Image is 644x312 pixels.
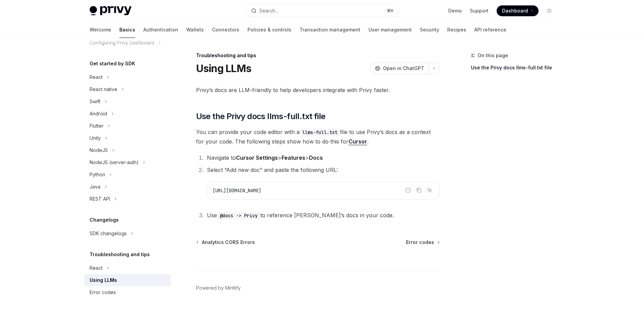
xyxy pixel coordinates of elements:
[371,63,428,74] button: Open in ChatGPT
[90,73,102,81] div: React
[84,144,171,156] button: Toggle NodeJS section
[90,122,103,130] div: Flutter
[196,62,252,74] h1: Using LLMs
[217,212,260,219] code: @docs -> Privy
[406,239,439,246] a: Error codes
[84,95,171,108] button: Toggle Swift section
[90,60,135,68] h5: Get started by SDK
[84,120,171,132] button: Toggle Flutter section
[196,52,440,59] div: Troubleshooting and tips
[90,288,116,296] div: Error codes
[213,187,261,194] span: [URL][DOMAIN_NAME]
[207,154,323,161] span: Navigate to > >
[544,5,555,16] button: Toggle dark mode
[90,250,150,259] h5: Troubleshooting and tips
[84,181,171,193] button: Toggle Java section
[90,85,117,93] div: React native
[300,129,340,136] code: llms-full.txt
[471,62,560,73] a: Use the Privy docs llms-full.txt file
[84,132,171,144] button: Toggle Unity section
[196,285,241,291] a: Powered by Mintlify
[90,110,107,118] div: Android
[196,85,440,95] span: Privy’s docs are LLM-friendly to help developers integrate with Privy faster.
[90,171,105,179] div: Python
[470,7,488,14] a: Support
[404,186,412,195] button: Report incorrect code
[196,127,440,146] span: You can provide your code editor with a file to use Privy’s docs as a context for your code. The ...
[368,22,412,38] a: User management
[447,22,466,38] a: Recipes
[84,169,171,181] button: Toggle Python section
[202,239,255,246] span: Analytics CORS Errors
[90,195,110,203] div: REST API
[90,276,117,284] div: Using LLMs
[84,274,171,286] a: Using LLMs
[212,22,239,38] a: Connectors
[207,166,338,173] span: Select “Add new doc” and paste the following URL:
[90,264,102,272] div: React
[349,138,367,145] a: Cursor
[90,216,119,224] h5: Changelogs
[448,7,462,14] a: Demo
[207,212,394,219] span: Use to reference [PERSON_NAME]’s docs in your code.
[90,134,101,142] div: Unity
[84,156,171,169] button: Toggle NodeJS (server-auth) section
[90,6,132,16] img: light logo
[84,227,171,240] button: Toggle SDK changelogs section
[425,186,434,195] button: Ask AI
[478,51,508,60] span: On this page
[236,154,278,161] strong: Cursor Settings
[84,286,171,298] a: Error codes
[119,22,135,38] a: Basics
[143,22,178,38] a: Authentication
[84,108,171,120] button: Toggle Android section
[90,183,100,191] div: Java
[84,262,171,274] button: Toggle React section
[387,8,394,14] span: ⌘ K
[420,22,439,38] a: Security
[497,5,539,16] a: Dashboard
[84,83,171,95] button: Toggle React native section
[247,22,291,38] a: Policies & controls
[474,22,506,38] a: API reference
[90,146,108,154] div: NodeJS
[90,97,100,106] div: Swift
[246,5,398,17] button: Open search
[282,154,305,161] strong: Features
[383,65,424,72] span: Open in ChatGPT
[406,239,434,246] span: Error codes
[90,229,127,238] div: SDK changelogs
[186,22,204,38] a: Wallets
[259,7,278,15] div: Search...
[90,158,139,166] div: NodeJS (server-auth)
[502,7,528,14] span: Dashboard
[84,193,171,205] button: Toggle REST API section
[197,239,255,246] a: Analytics CORS Errors
[196,111,326,122] span: Use the Privy docs llms-full.txt file
[309,154,323,161] strong: Docs
[84,71,171,83] button: Toggle React section
[90,22,111,38] a: Welcome
[300,22,360,38] a: Transaction management
[414,186,423,195] button: Copy the contents from the code block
